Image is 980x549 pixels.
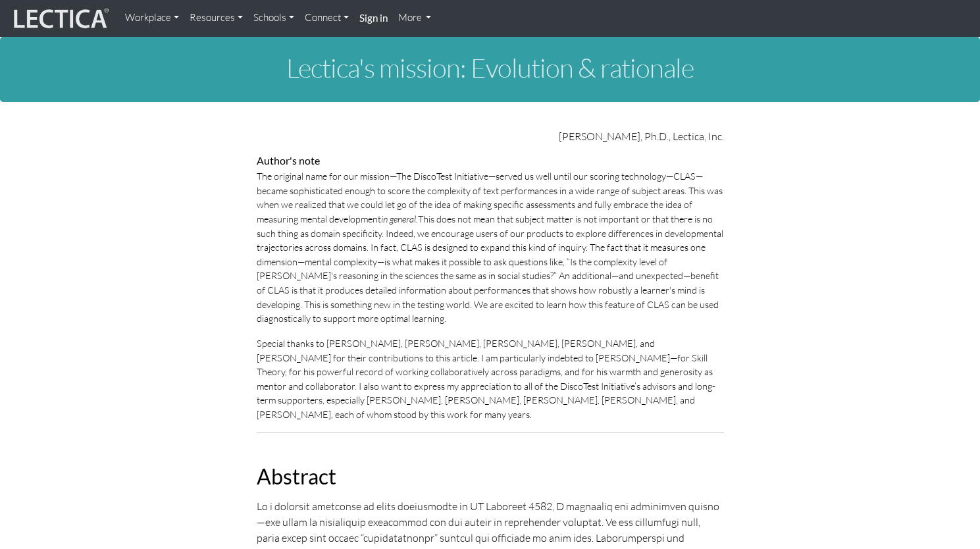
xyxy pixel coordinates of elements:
h5: Author's note [257,155,724,167]
a: More [393,5,437,31]
h2: Abstract [257,465,724,488]
a: Workplace [120,5,184,31]
a: Sign in [354,5,393,32]
a: Connect [299,5,354,31]
img: lecticalive [11,6,109,31]
p: The original name for our mission—The DiscoTest Initiative—served us well until our scoring techn... [257,169,724,326]
p: Special thanks to [PERSON_NAME], [PERSON_NAME], [PERSON_NAME], [PERSON_NAME], and [PERSON_NAME] f... [257,336,724,422]
i: in general. [381,213,418,224]
strong: Sign in [359,12,388,24]
p: [PERSON_NAME], Ph.D., Lectica, Inc. [257,128,724,144]
a: Schools [248,5,299,31]
a: Resources [184,5,248,31]
h1: Lectica's mission: Evolution & rationale [125,53,856,82]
